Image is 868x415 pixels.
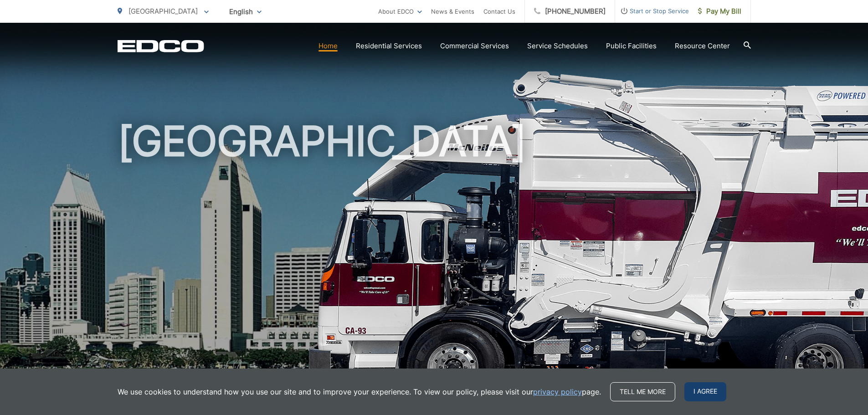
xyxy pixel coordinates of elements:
a: Home [318,41,338,51]
a: Resource Center [675,41,730,51]
a: News & Events [431,6,474,17]
a: privacy policy [533,386,582,397]
span: [GEOGRAPHIC_DATA] [128,7,198,15]
a: Residential Services [356,41,422,51]
span: English [222,4,268,20]
span: I agree [684,382,726,401]
a: EDCD logo. Return to the homepage. [118,40,204,52]
a: Service Schedules [527,41,588,51]
a: Tell me more [610,382,675,401]
h1: [GEOGRAPHIC_DATA] [118,118,751,407]
a: Contact Us [483,6,515,17]
p: We use cookies to understand how you use our site and to improve your experience. To view our pol... [118,386,601,397]
a: Commercial Services [440,41,509,51]
span: Pay My Bill [698,6,741,17]
a: About EDCO [378,6,422,17]
a: Public Facilities [606,41,657,51]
